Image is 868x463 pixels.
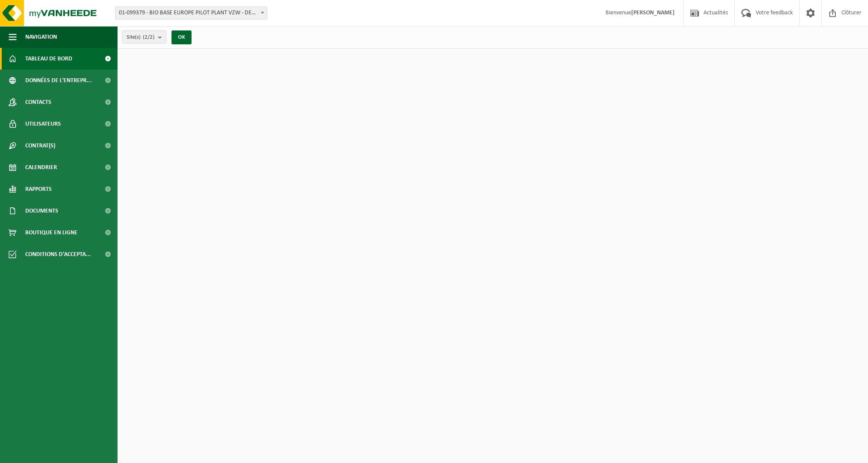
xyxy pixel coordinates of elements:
span: Données de l'entrepr... [25,70,92,91]
span: Site(s) [127,31,155,44]
button: Site(s)(2/2) [122,30,166,43]
span: Navigation [25,26,57,48]
span: Tableau de bord [25,48,72,70]
span: Contrat(s) [25,135,55,157]
span: Utilisateurs [25,113,61,135]
button: OK [172,30,192,44]
strong: [PERSON_NAME] [631,10,675,16]
span: Boutique en ligne [25,222,77,243]
span: Conditions d'accepta... [25,243,91,265]
span: Calendrier [25,157,57,178]
span: 01-099379 - BIO BASE EUROPE PILOT PLANT VZW - DESTELDONK [115,7,267,20]
span: Contacts [25,91,51,113]
span: Rapports [25,178,52,200]
span: Documents [25,200,58,222]
span: 01-099379 - BIO BASE EUROPE PILOT PLANT VZW - DESTELDONK [115,7,267,19]
count: (2/2) [143,34,155,40]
